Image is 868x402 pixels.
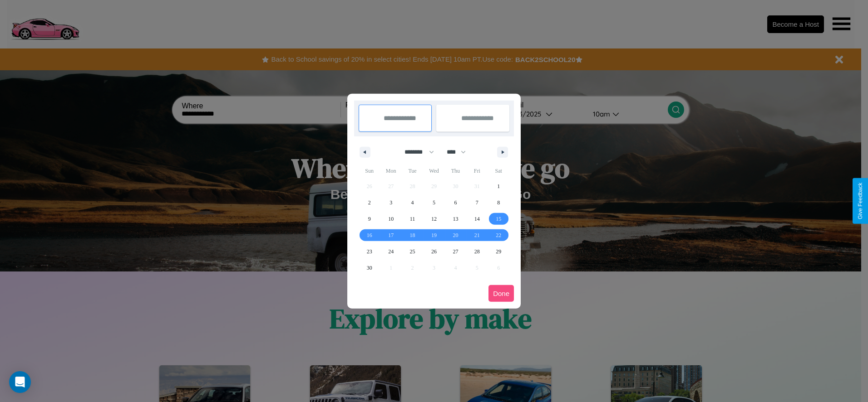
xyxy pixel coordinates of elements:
button: 9 [359,211,380,227]
span: 29 [496,243,501,260]
span: 8 [497,194,500,211]
button: 14 [466,211,488,227]
button: 8 [488,194,509,211]
button: 4 [402,194,423,211]
span: Tue [402,164,423,178]
span: 1 [497,178,500,194]
button: 30 [359,260,380,276]
div: Open Intercom Messenger [9,371,31,393]
button: 19 [423,227,444,243]
span: Mon [380,164,401,178]
button: 18 [402,227,423,243]
button: 29 [488,243,509,260]
span: 12 [431,211,437,227]
button: 12 [423,211,444,227]
span: 25 [410,243,415,260]
button: 10 [380,211,401,227]
button: 2 [359,194,380,211]
button: 28 [466,243,488,260]
span: 18 [410,227,415,243]
span: 7 [476,194,478,211]
span: 17 [388,227,394,243]
div: Give Feedback [857,183,863,219]
span: Sun [359,164,380,178]
button: 5 [423,194,444,211]
span: 23 [367,243,372,260]
span: Wed [423,164,444,178]
button: 24 [380,243,401,260]
span: 10 [388,211,394,227]
button: 15 [488,211,509,227]
span: 2 [368,194,371,211]
span: 6 [454,194,457,211]
button: 22 [488,227,509,243]
span: 30 [367,260,372,276]
span: 3 [390,194,392,211]
button: 13 [445,211,466,227]
button: 27 [445,243,466,260]
span: 16 [367,227,372,243]
span: 28 [474,243,480,260]
button: 1 [488,178,509,194]
span: 4 [411,194,414,211]
span: Sat [488,164,509,178]
button: 16 [359,227,380,243]
button: 26 [423,243,444,260]
span: 19 [431,227,437,243]
button: Done [488,285,514,302]
button: 7 [466,194,488,211]
button: 17 [380,227,401,243]
span: 20 [453,227,458,243]
span: 11 [410,211,415,227]
button: 20 [445,227,466,243]
span: 9 [368,211,371,227]
span: 27 [453,243,458,260]
button: 21 [466,227,488,243]
span: 24 [388,243,394,260]
button: 25 [402,243,423,260]
button: 3 [380,194,401,211]
button: 6 [445,194,466,211]
span: 22 [496,227,501,243]
span: Fri [466,164,488,178]
span: 14 [474,211,480,227]
span: 15 [496,211,501,227]
span: 13 [453,211,458,227]
button: 23 [359,243,380,260]
span: 21 [474,227,480,243]
button: 11 [402,211,423,227]
span: 5 [433,194,435,211]
span: Thu [445,164,466,178]
span: 26 [431,243,437,260]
